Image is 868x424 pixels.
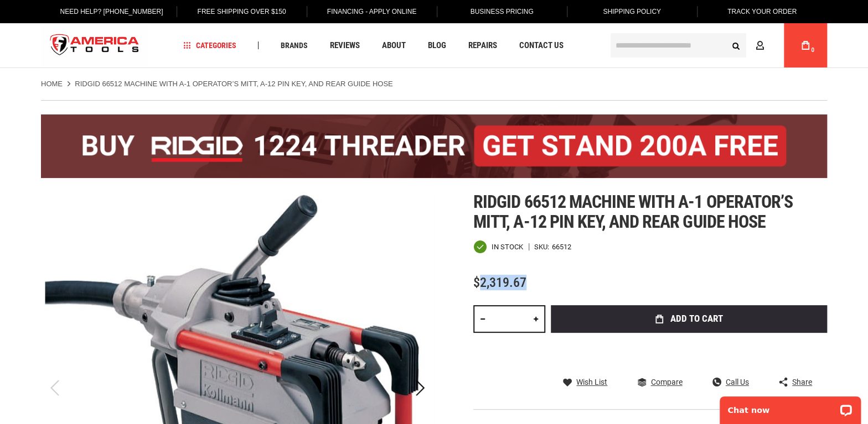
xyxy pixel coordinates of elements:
[637,377,682,387] a: Compare
[514,38,569,53] a: Contact Us
[811,47,814,53] span: 0
[473,240,523,254] div: Availability
[492,243,523,250] span: In stock
[473,275,526,290] span: $2,319.67
[281,41,308,49] span: Brands
[377,38,411,53] a: About
[563,377,607,387] a: Wish List
[603,8,661,15] span: Shipping Policy
[534,243,552,250] strong: SKU
[712,389,868,424] iframe: LiveChat chat widget
[75,80,392,88] strong: RIDGID 66512 MACHINE WITH A-1 OPERATOR’S MITT, A-12 PIN KEY, AND REAR GUIDE HOSE
[795,23,816,67] a: 0
[552,243,571,250] div: 66512
[41,25,148,66] a: store logo
[183,41,236,49] span: Categories
[41,79,63,89] a: Home
[650,378,682,386] span: Compare
[670,314,723,323] span: Add to Cart
[726,378,749,386] span: Call Us
[551,305,827,333] button: Add to Cart
[549,336,829,368] iframe: Secure express checkout frame
[178,38,241,53] a: Categories
[712,377,749,387] a: Call Us
[423,38,451,53] a: Blog
[330,41,360,50] span: Reviews
[792,378,812,386] span: Share
[725,35,746,56] button: Search
[473,191,793,232] span: Ridgid 66512 machine with a-1 operator’s mitt, a-12 pin key, and rear guide hose
[41,114,827,178] img: BOGO: Buy the RIDGID® 1224 Threader (26092), get the 92467 200A Stand FREE!
[576,378,607,386] span: Wish List
[463,38,502,53] a: Repairs
[519,41,564,50] span: Contact Us
[382,41,406,50] span: About
[41,25,148,66] img: America Tools
[468,41,497,50] span: Repairs
[428,41,446,50] span: Blog
[276,38,313,53] a: Brands
[325,38,365,53] a: Reviews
